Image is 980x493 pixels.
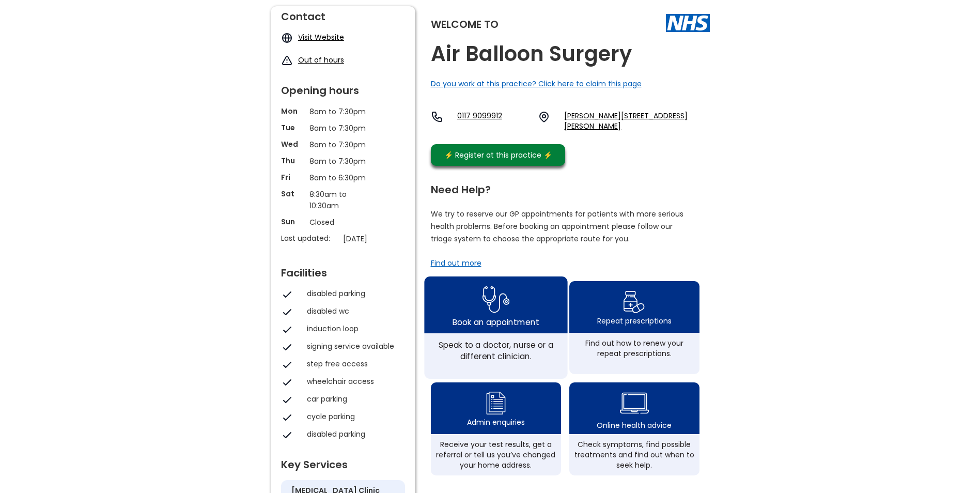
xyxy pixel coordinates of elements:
p: [DATE] [343,233,410,244]
div: Admin enquiries [467,417,525,427]
p: Thu [281,156,304,166]
p: Tue [281,122,304,133]
div: step free access [307,359,400,369]
a: health advice iconOnline health adviceCheck symptoms, find possible treatments and find out when ... [569,382,699,475]
div: disabled parking [307,429,400,439]
p: Last updated: [281,233,338,243]
img: practice location icon [538,111,550,123]
img: The NHS logo [666,14,710,32]
a: Out of hours [298,55,344,65]
div: Speak to a doctor, nurse or a different clinician. [430,339,562,362]
p: Sun [281,217,304,227]
p: Fri [281,172,304,182]
div: disabled parking [307,288,400,299]
h2: Air Balloon Surgery [431,42,632,66]
div: signing service available [307,341,400,351]
p: Sat [281,189,304,199]
p: 8am to 7:30pm [309,106,377,117]
div: ⚡️ Register at this practice ⚡️ [439,149,558,161]
div: disabled wc [307,306,400,316]
div: induction loop [307,323,400,334]
div: car parking [307,394,400,404]
div: Online health advice [597,420,672,430]
p: We try to reserve our GP appointments for patients with more serious health problems. Before book... [431,208,684,245]
a: book appointment icon Book an appointmentSpeak to a doctor, nurse or a different clinician. [424,276,567,379]
div: Repeat prescriptions [597,316,672,326]
img: health advice icon [620,386,649,420]
a: 0117 9099912 [457,111,530,131]
div: Contact [281,6,405,22]
div: wheelchair access [307,376,400,387]
a: admin enquiry iconAdmin enquiriesReceive your test results, get a referral or tell us you’ve chan... [431,382,561,475]
img: repeat prescription icon [623,288,645,316]
div: Welcome to [431,19,499,29]
a: ⚡️ Register at this practice ⚡️ [431,144,565,166]
img: telephone icon [431,111,443,123]
p: Closed [309,217,377,228]
p: Mon [281,106,304,116]
div: cycle parking [307,411,400,422]
div: Find out how to renew your repeat prescriptions. [574,338,694,359]
div: Receive your test results, get a referral or tell us you’ve changed your home address. [436,439,556,470]
img: book appointment icon [482,283,509,316]
img: globe icon [281,32,293,44]
a: Find out more [431,258,481,268]
p: 8am to 7:30pm [309,139,377,150]
div: Book an appointment [453,316,539,328]
img: admin enquiry icon [485,389,507,417]
div: Need Help? [431,179,699,195]
div: Opening hours [281,80,405,96]
div: Check symptoms, find possible treatments and find out when to seek help. [574,439,694,470]
a: repeat prescription iconRepeat prescriptionsFind out how to renew your repeat prescriptions. [569,281,699,374]
a: [PERSON_NAME][STREET_ADDRESS][PERSON_NAME] [564,111,709,131]
p: 8am to 6:30pm [309,172,377,183]
p: 8am to 7:30pm [309,156,377,167]
img: exclamation icon [281,55,293,67]
a: Visit Website [298,32,344,42]
p: 8:30am to 10:30am [309,189,377,211]
a: Do you work at this practice? Click here to claim this page [431,79,642,89]
div: Facilities [281,263,405,278]
p: Wed [281,139,304,149]
div: Key Services [281,454,405,470]
p: 8am to 7:30pm [309,122,377,134]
